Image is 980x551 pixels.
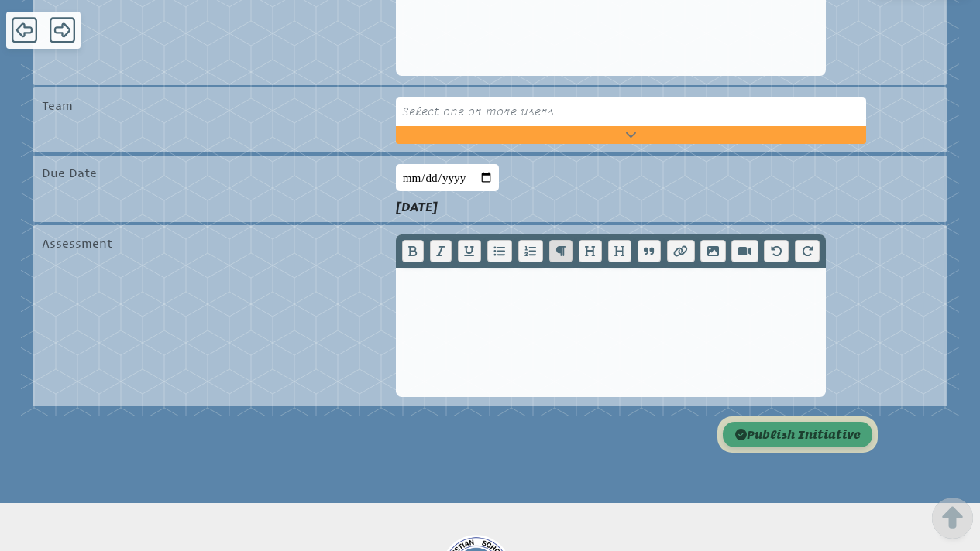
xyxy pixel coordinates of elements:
div: Select one or more users [396,97,866,126]
p: Team [42,97,333,115]
b: [DATE] [396,200,438,214]
p: Due Date [42,164,333,182]
span: Forward [50,15,75,45]
p: Assessment [42,234,333,252]
span: Back [12,15,37,45]
button: publish Initiative [723,422,872,447]
button: Scroll Top [941,500,965,536]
